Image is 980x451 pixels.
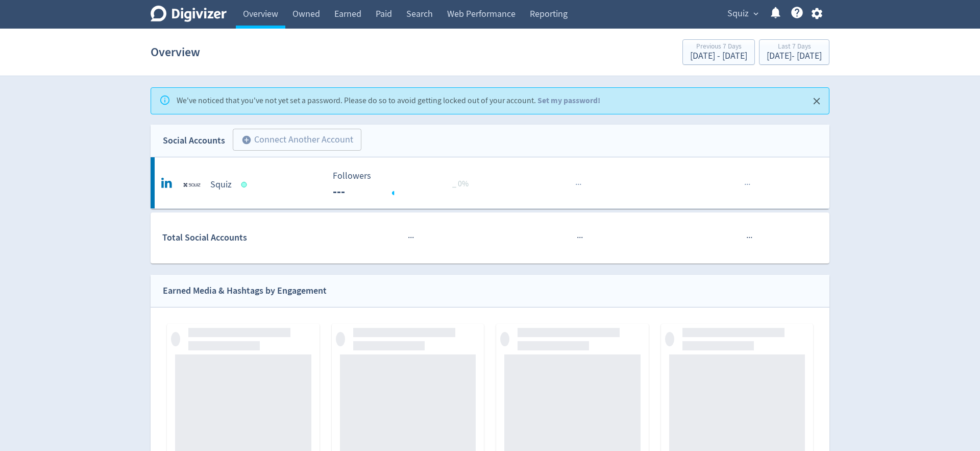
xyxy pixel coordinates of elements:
button: Connect Another Account [233,129,361,151]
button: Previous 7 Days[DATE] - [DATE] [682,39,755,65]
span: · [744,178,746,191]
a: Squiz undefinedSquiz Followers --- Followers --- _ 0%······ [151,157,829,208]
span: · [577,178,579,191]
span: · [579,178,581,191]
span: · [575,178,577,191]
h5: Squiz [210,179,232,191]
a: Set my password! [537,95,600,106]
button: Last 7 Days[DATE]- [DATE] [759,39,829,65]
a: Connect Another Account [225,130,361,151]
button: Squiz [724,6,761,22]
span: Data last synced: 20 Aug 2025, 7:01am (AEST) [241,182,250,187]
span: expand_more [751,9,761,18]
span: · [746,231,748,244]
svg: Followers --- [328,171,481,198]
span: · [579,231,581,244]
img: Squiz undefined [182,175,202,195]
span: · [750,231,752,244]
h1: Overview [151,36,200,68]
span: · [408,231,410,244]
div: Earned Media & Hashtags by Engagement [163,283,327,298]
span: · [748,231,750,244]
div: [DATE] - [DATE] [767,52,822,61]
span: · [410,231,412,244]
span: · [577,231,579,244]
span: · [581,231,583,244]
button: Close [808,93,825,110]
div: Social Accounts [163,133,225,148]
div: We've noticed that you've not yet set a password. Please do so to avoid getting locked out of you... [177,91,600,111]
span: add_circle [241,135,252,145]
span: Squiz [727,6,749,22]
div: Last 7 Days [767,43,822,52]
div: Previous 7 Days [690,43,747,52]
span: · [412,231,414,244]
span: · [746,178,748,191]
span: · [748,178,750,191]
div: [DATE] - [DATE] [690,52,747,61]
div: Total Social Accounts [162,230,325,245]
span: _ 0% [452,179,469,189]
